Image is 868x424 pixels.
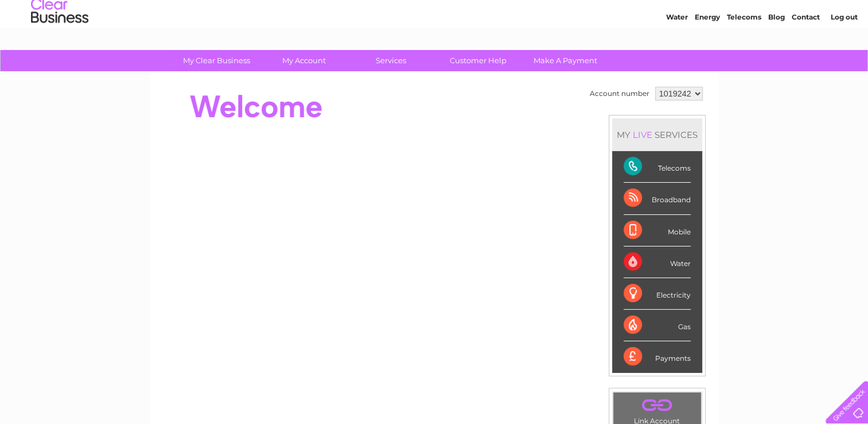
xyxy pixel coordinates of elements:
[256,50,351,71] a: My Account
[624,246,691,278] div: Water
[624,310,691,341] div: Gas
[652,6,731,20] a: 0333 014 3131
[30,30,89,65] img: logo.png
[630,129,655,140] div: LIVE
[616,395,698,415] a: .
[518,50,613,71] a: Make A Payment
[164,6,706,56] div: Clear Business is a trading name of Verastar Limited (registered in [GEOGRAPHIC_DATA] No. 3667643...
[624,341,691,372] div: Payments
[624,151,691,183] div: Telecoms
[768,49,785,57] a: Blog
[624,278,691,310] div: Electricity
[612,118,702,151] div: MY SERVICES
[830,49,857,57] a: Log out
[431,50,526,71] a: Customer Help
[344,50,438,71] a: Services
[169,50,264,71] a: My Clear Business
[666,49,688,57] a: Water
[792,49,820,57] a: Contact
[624,183,691,214] div: Broadband
[624,215,691,246] div: Mobile
[587,84,652,103] td: Account number
[695,49,720,57] a: Energy
[727,49,761,57] a: Telecoms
